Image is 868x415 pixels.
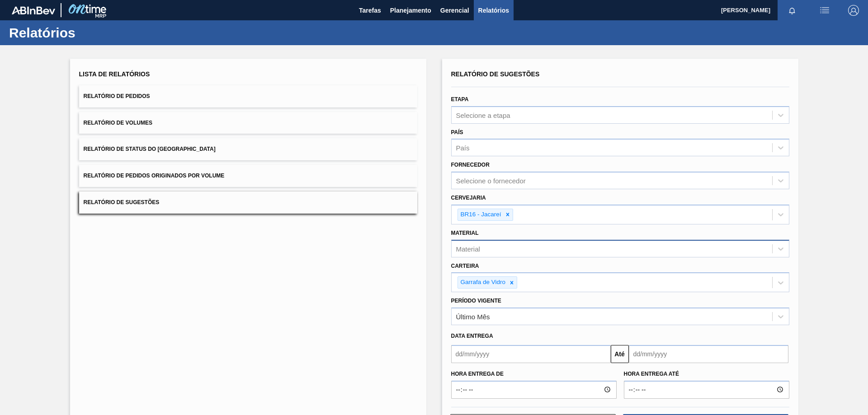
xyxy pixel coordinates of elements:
label: Material [451,230,479,236]
button: Relatório de Status do [GEOGRAPHIC_DATA] [79,138,417,160]
button: Relatório de Pedidos [79,85,417,107]
span: Relatório de Volumes [84,120,152,126]
span: Relatório de Sugestões [451,70,540,78]
h1: Relatórios [9,28,170,38]
span: Relatório de Status do [GEOGRAPHIC_DATA] [84,146,216,152]
input: dd/mm/yyyy [451,345,611,363]
button: Relatório de Sugestões [79,191,417,214]
button: Relatório de Volumes [79,112,417,134]
span: Relatórios [478,5,509,16]
div: Selecione a etapa [456,111,510,119]
label: País [451,129,463,135]
label: Hora entrega até [624,368,789,381]
span: Data entrega [451,333,493,339]
label: Cervejaria [451,195,486,201]
div: País [456,144,470,152]
div: Selecione o fornecedor [456,177,526,185]
div: Garrafa de Vidro [458,277,507,288]
span: Relatório de Pedidos [84,93,150,99]
span: Gerencial [440,5,469,16]
button: Até [611,345,629,363]
span: Planejamento [390,5,431,16]
img: Logout [848,5,859,16]
span: Tarefas [359,5,381,16]
input: dd/mm/yyyy [629,345,788,363]
label: Carteira [451,263,479,269]
button: Relatório de Pedidos Originados por Volume [79,165,417,187]
label: Período Vigente [451,298,501,304]
div: BR16 - Jacareí [458,209,503,220]
span: Lista de Relatórios [79,70,150,78]
label: Etapa [451,96,469,103]
img: userActions [819,5,830,16]
img: TNhmsLtSVTkK8tSr43FrP2fwEKptu5GPRR3wAAAABJRU5ErkJggg== [12,6,55,14]
div: Material [456,245,480,252]
div: Último Mês [456,313,490,321]
span: Relatório de Pedidos Originados por Volume [84,173,225,179]
span: Relatório de Sugestões [84,199,160,205]
label: Hora entrega de [451,368,617,381]
label: Fornecedor [451,162,490,168]
button: Notificações [778,4,807,17]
